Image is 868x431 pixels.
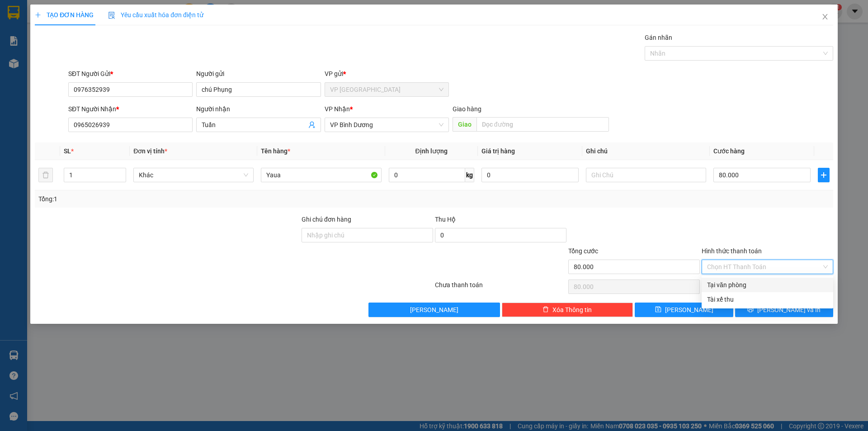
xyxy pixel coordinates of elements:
[302,228,433,242] input: Ghi chú đơn hàng
[330,118,443,132] span: VP Bình Dương
[702,247,762,255] label: Hình thức thanh toán
[261,168,381,182] input: VD: Bàn, Ghế
[261,147,290,155] span: Tên hàng
[481,168,579,182] input: 0
[552,305,592,315] span: Xóa Thông tin
[818,168,830,182] button: plus
[707,280,828,290] div: Tại văn phòng
[465,168,474,182] span: kg
[707,294,828,304] div: Tài xế thu
[481,147,515,155] span: Giá trị hàng
[655,306,661,313] span: save
[410,305,458,315] span: [PERSON_NAME]
[645,34,672,41] label: Gán nhãn
[38,194,335,204] div: Tổng: 1
[665,305,713,315] span: [PERSON_NAME]
[502,303,633,317] button: deleteXóa Thông tin
[302,216,351,223] label: Ghi chú đơn hàng
[325,105,350,113] span: VP Nhận
[38,168,53,182] button: delete
[108,12,115,19] img: icon
[818,171,829,179] span: plus
[582,142,710,160] th: Ghi chú
[542,306,549,313] span: delete
[735,303,833,317] button: printer[PERSON_NAME] và In
[108,11,203,19] span: Yêu cầu xuất hóa đơn điện tử
[635,303,733,317] button: save[PERSON_NAME]
[133,147,167,155] span: Đơn vị tính
[476,117,609,132] input: Dọc đường
[747,306,754,313] span: printer
[713,147,745,155] span: Cước hàng
[308,121,316,128] span: user-add
[68,69,193,79] div: SĐT Người Gửi
[586,168,706,182] input: Ghi Chú
[757,305,821,315] span: [PERSON_NAME] và In
[196,69,321,79] div: Người gửi
[434,280,567,296] div: Chưa thanh toán
[330,83,443,96] span: VP Đà Lạt
[453,105,481,113] span: Giao hàng
[415,147,448,155] span: Định lượng
[35,11,94,19] span: TẠO ĐƠN HÀNG
[435,216,456,223] span: Thu Hộ
[64,147,71,155] span: SL
[821,13,829,20] span: close
[368,303,500,317] button: [PERSON_NAME]
[812,5,838,30] button: Close
[453,117,476,132] span: Giao
[568,247,598,255] span: Tổng cước
[35,12,41,18] span: plus
[139,168,248,182] span: Khác
[68,104,193,114] div: SĐT Người Nhận
[325,69,449,79] div: VP gửi
[196,104,321,114] div: Người nhận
